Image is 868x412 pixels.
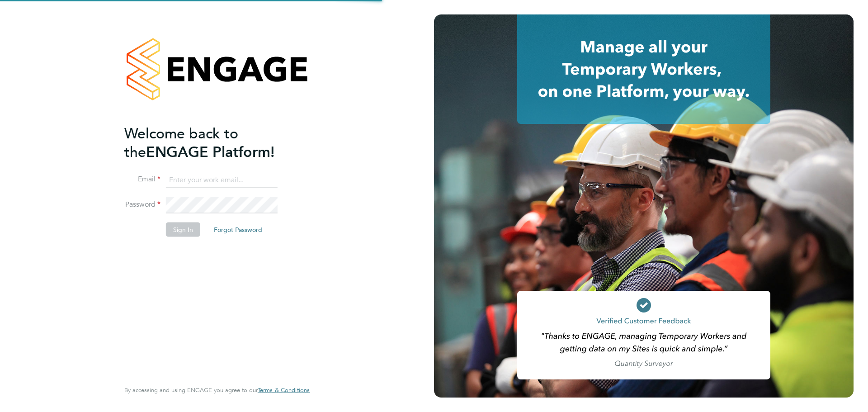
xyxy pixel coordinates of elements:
input: Enter your work email... [166,172,278,188]
span: By accessing and using ENGAGE you agree to our [124,386,310,394]
a: Terms & Conditions [258,387,310,394]
span: Welcome back to the [124,124,238,161]
label: Email [124,175,160,184]
button: Forgot Password [207,223,269,237]
h2: ENGAGE Platform! [124,124,301,161]
label: Password [124,200,160,209]
button: Sign In [166,223,200,237]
